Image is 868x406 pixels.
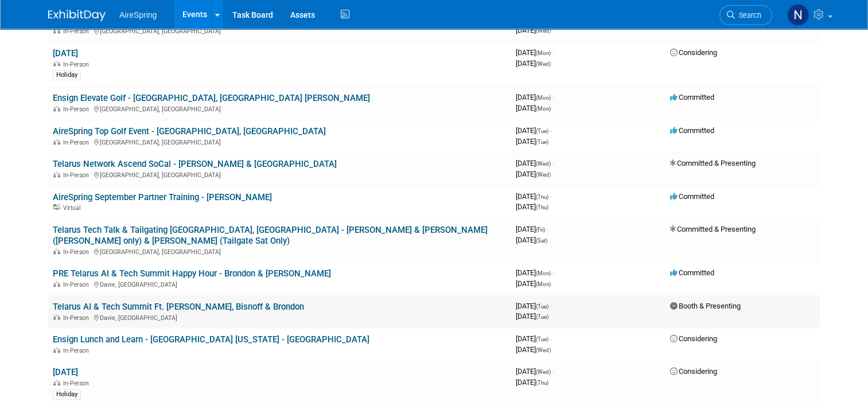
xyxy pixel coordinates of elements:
span: [DATE] [516,345,551,354]
span: - [550,302,552,310]
span: Considering [670,48,717,57]
a: AireSpring Top Golf Event - [GEOGRAPHIC_DATA], [GEOGRAPHIC_DATA] [53,126,326,136]
a: Telarus Tech Talk & Tailgating [GEOGRAPHIC_DATA], [GEOGRAPHIC_DATA] - [PERSON_NAME] & [PERSON_NAM... [53,225,488,246]
a: Ensign Elevate Golf - [GEOGRAPHIC_DATA], [GEOGRAPHIC_DATA] [PERSON_NAME] [53,93,370,103]
span: - [552,48,554,57]
span: AireSpring [119,10,157,19]
span: (Thu) [536,194,548,200]
span: - [552,93,554,101]
div: Holiday [53,70,81,80]
span: [DATE] [516,170,551,178]
span: Committed [670,93,714,101]
span: (Wed) [536,61,551,67]
span: Booth & Presenting [670,302,741,310]
img: In-Person Event [53,28,60,33]
div: [GEOGRAPHIC_DATA], [GEOGRAPHIC_DATA] [53,170,507,179]
a: [DATE] [53,367,78,377]
div: Davie, [GEOGRAPHIC_DATA] [53,279,507,288]
span: - [550,334,552,343]
span: In-Person [63,61,92,68]
span: Virtual [63,204,84,212]
div: Holiday [53,389,81,400]
span: [DATE] [516,93,554,101]
span: - [547,225,548,233]
span: (Mon) [536,281,551,287]
span: [DATE] [516,48,554,57]
a: [DATE] [53,48,78,58]
span: (Tue) [536,139,548,145]
span: (Tue) [536,128,548,134]
span: - [552,367,554,376]
span: (Mon) [536,270,551,276]
span: In-Person [63,171,92,179]
span: (Fri) [536,227,545,233]
span: [DATE] [516,137,548,146]
span: - [550,126,552,135]
img: Natalie Pyron [787,4,809,26]
span: [DATE] [516,192,552,201]
span: [DATE] [516,236,547,244]
span: In-Person [63,380,92,387]
span: [DATE] [516,202,548,211]
span: Committed & Presenting [670,159,756,167]
img: In-Person Event [53,380,60,385]
img: In-Person Event [53,281,60,287]
span: (Thu) [536,380,548,386]
span: Committed [670,192,714,201]
span: [DATE] [516,302,552,310]
img: In-Person Event [53,314,60,320]
span: In-Person [63,248,92,256]
span: In-Person [63,314,92,322]
img: ExhibitDay [48,10,106,21]
span: Considering [670,367,717,376]
span: [DATE] [516,104,551,112]
span: [DATE] [516,367,554,376]
img: Virtual Event [53,204,60,210]
span: In-Person [63,139,92,146]
span: (Mon) [536,95,551,101]
a: Telarus Network Ascend SoCal - [PERSON_NAME] & [GEOGRAPHIC_DATA] [53,159,337,169]
span: [DATE] [516,126,552,135]
a: Search [719,5,772,25]
span: (Wed) [536,347,551,353]
span: (Wed) [536,171,551,178]
a: Ensign Lunch and Learn - [GEOGRAPHIC_DATA] [US_STATE] - [GEOGRAPHIC_DATA] [53,334,369,345]
img: In-Person Event [53,61,60,67]
span: - [552,268,554,277]
span: (Mon) [536,106,551,112]
span: (Wed) [536,369,551,375]
span: (Tue) [536,303,548,310]
a: AireSpring September Partner Training - [PERSON_NAME] [53,192,272,202]
a: PRE Telarus AI & Tech Summit Happy Hour - Brondon & [PERSON_NAME] [53,268,331,279]
span: In-Person [63,347,92,354]
span: - [550,192,552,201]
span: [DATE] [516,378,548,387]
img: In-Person Event [53,248,60,254]
span: [DATE] [516,26,551,34]
span: (Mon) [536,50,551,56]
span: [DATE] [516,59,551,68]
div: [GEOGRAPHIC_DATA], [GEOGRAPHIC_DATA] [53,137,507,146]
span: In-Person [63,28,92,35]
span: Committed [670,268,714,277]
span: (Sat) [536,237,547,244]
div: [GEOGRAPHIC_DATA], [GEOGRAPHIC_DATA] [53,26,507,35]
span: [DATE] [516,159,554,167]
span: (Tue) [536,336,548,342]
span: [DATE] [516,279,551,288]
span: In-Person [63,106,92,113]
span: (Wed) [536,161,551,167]
span: (Tue) [536,314,548,320]
span: Considering [670,334,717,343]
span: Committed & Presenting [670,225,756,233]
span: In-Person [63,281,92,288]
span: [DATE] [516,268,554,277]
span: - [552,159,554,167]
img: In-Person Event [53,347,60,353]
div: Davie, [GEOGRAPHIC_DATA] [53,313,507,322]
span: (Thu) [536,204,548,210]
span: [DATE] [516,312,548,321]
span: [DATE] [516,334,552,343]
span: [DATE] [516,225,548,233]
span: (Wed) [536,28,551,34]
